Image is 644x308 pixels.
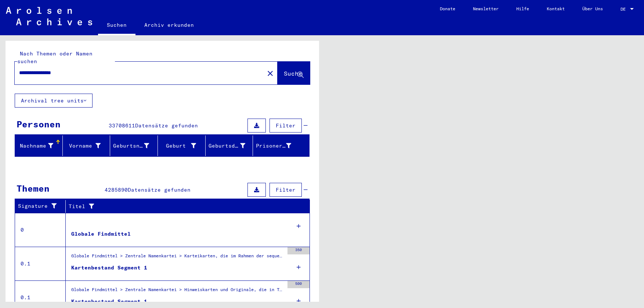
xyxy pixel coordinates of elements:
[135,16,203,34] a: Archiv erkunden
[161,142,196,150] div: Geburt‏
[15,135,63,156] mat-header-cell: Nachname
[253,135,309,156] mat-header-cell: Prisoner #
[15,213,66,247] td: 0
[105,186,128,193] span: 4285890
[209,142,246,150] div: Geburtsdatum
[263,66,278,80] button: Clear
[17,182,50,195] div: Themen
[98,16,135,35] a: Suchen
[269,119,302,133] button: Filter
[71,253,284,263] div: Globale Findmittel > Zentrale Namenkartei > Karteikarten, die im Rahmen der sequentiellen Massend...
[17,50,93,65] mat-label: Nach Themen oder Namen suchen
[161,140,205,152] div: Geburt‏
[621,7,629,12] span: DE
[71,298,147,305] div: Kartenbestand Segment 1
[287,281,310,288] div: 500
[71,286,284,297] div: Globale Findmittel > Zentrale Namenkartei > Hinweiskarten und Originale, die in T/D-Fällen aufgef...
[18,142,53,150] div: Nachname
[158,135,206,156] mat-header-cell: Geburt‏
[269,183,302,197] button: Filter
[256,140,300,152] div: Prisoner #
[135,122,198,129] span: Datensätze gefunden
[278,62,310,84] button: Suche
[109,122,135,129] span: 33708611
[17,117,61,131] div: Personen
[110,135,158,156] mat-header-cell: Geburtsname
[276,122,296,129] span: Filter
[276,186,296,193] span: Filter
[113,142,149,150] div: Geburtsname
[66,140,110,152] div: Vorname
[256,142,291,150] div: Prisoner #
[15,94,93,108] button: Archival tree units
[63,135,111,156] mat-header-cell: Vorname
[66,142,101,150] div: Vorname
[71,230,131,238] div: Globale Findmittel
[18,200,67,212] div: Signature
[266,69,275,78] mat-icon: close
[18,140,62,152] div: Nachname
[6,7,92,25] img: Arolsen_neg.svg
[71,264,147,272] div: Kartenbestand Segment 1
[69,203,295,210] div: Titel
[287,247,310,254] div: 350
[128,186,191,193] span: Datensätze gefunden
[15,247,66,280] td: 0.1
[206,135,253,156] mat-header-cell: Geburtsdatum
[113,140,158,152] div: Geburtsname
[69,200,303,212] div: Titel
[209,140,255,152] div: Geburtsdatum
[18,202,60,210] div: Signature
[284,70,302,77] span: Suche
